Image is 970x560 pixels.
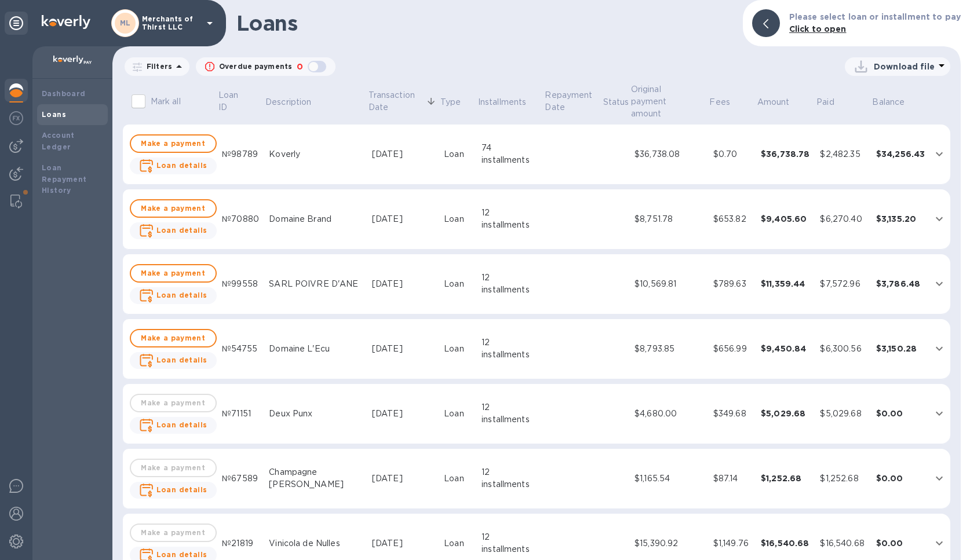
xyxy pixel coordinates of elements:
[931,275,948,292] button: expand row
[222,213,260,225] div: №70880
[120,19,131,27] b: ML
[872,96,920,108] span: Balance
[42,131,75,151] b: Account Ledger
[444,343,472,355] div: Loan
[372,278,435,290] div: [DATE]
[820,473,866,485] div: $1,252.68
[709,96,745,108] span: Fees
[482,336,539,361] div: 12 installments
[42,110,66,119] b: Loans
[757,96,805,108] span: Amount
[156,485,207,494] b: Loan details
[816,96,834,108] p: Paid
[444,473,472,485] div: Loan
[269,466,363,491] div: Champagne [PERSON_NAME]
[820,213,866,225] div: $6,270.40
[478,96,542,108] span: Installments
[761,278,811,290] div: $11,359.44
[130,264,217,283] button: Make a payment
[709,96,730,108] p: Fees
[761,408,811,419] div: $5,029.68
[130,134,217,153] button: Make a payment
[130,222,217,239] button: Loan details
[151,96,181,108] p: Mark all
[269,148,363,160] div: Koverly
[876,408,925,419] div: $0.00
[634,343,704,355] div: $8,793.85
[603,96,629,108] p: Status
[876,213,925,225] div: $3,135.20
[634,278,704,290] div: $10,569.81
[482,531,539,555] div: 12 installments
[140,137,206,151] span: Make a payment
[931,145,948,163] button: expand row
[713,343,752,355] div: $656.99
[265,96,326,108] span: Description
[130,329,217,347] button: Make a payment
[713,473,752,485] div: $87.14
[545,89,601,114] p: Repayment Date
[931,340,948,357] button: expand row
[372,473,435,485] div: [DATE]
[156,356,207,364] b: Loan details
[444,278,472,290] div: Loan
[872,96,905,108] p: Balance
[222,278,260,290] div: №99558
[222,408,260,420] div: №71151
[369,89,424,114] p: Transaction Date
[761,473,811,484] div: $1,252.68
[444,213,472,225] div: Loan
[757,96,790,108] p: Amount
[444,408,472,420] div: Loan
[372,537,435,550] div: [DATE]
[372,213,435,225] div: [DATE]
[130,287,217,304] button: Loan details
[713,278,752,290] div: $789.63
[634,148,704,160] div: $36,738.08
[130,199,217,218] button: Make a payment
[713,148,752,160] div: $0.70
[876,537,925,549] div: $0.00
[130,158,217,174] button: Loan details
[156,226,207,235] b: Loan details
[156,420,207,429] b: Loan details
[269,537,363,550] div: Vinicola de Nulles
[269,213,363,225] div: Domaine Brand
[269,343,363,355] div: Domaine L'Ecu
[713,213,752,225] div: $653.82
[931,535,948,552] button: expand row
[42,163,87,195] b: Loan Repayment History
[444,537,472,550] div: Loan
[482,466,539,491] div: 12 installments
[140,202,206,215] span: Make a payment
[713,537,752,550] div: $1,149.76
[634,473,704,485] div: $1,165.54
[218,89,249,114] p: Loan ID
[789,24,847,34] b: Click to open
[140,331,206,345] span: Make a payment
[631,83,692,120] p: Original payment amount
[5,12,28,35] div: Unpin categories
[876,148,925,160] div: $34,256.43
[130,417,217,434] button: Loan details
[222,343,260,355] div: №54755
[874,61,935,72] p: Download file
[761,343,811,354] div: $9,450.84
[156,161,207,170] b: Loan details
[876,343,925,354] div: $3,150.28
[478,96,527,108] p: Installments
[219,61,292,72] p: Overdue payments
[42,89,86,98] b: Dashboard
[369,89,439,114] span: Transaction Date
[236,11,734,35] h1: Loans
[297,61,303,73] p: 0
[156,550,207,559] b: Loan details
[482,401,539,426] div: 12 installments
[482,207,539,231] div: 12 installments
[931,470,948,487] button: expand row
[9,111,23,125] img: Foreign exchange
[269,408,363,420] div: Deux Punx
[142,15,200,31] p: Merchants of Thirst LLC
[372,343,435,355] div: [DATE]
